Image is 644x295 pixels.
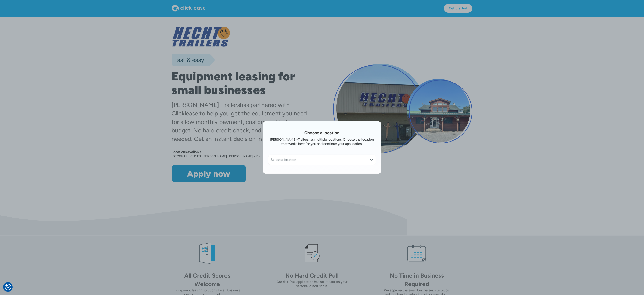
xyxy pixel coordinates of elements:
[271,158,373,162] div: Select a location
[270,138,309,142] div: [PERSON_NAME]-Trailers
[5,284,11,290] button: Consent Preferences
[5,284,11,290] img: Revisit consent button
[281,138,374,146] div: has multiple locations. Choose the location that works best for you and continue your application.
[268,155,376,165] div: Select a location
[268,130,376,136] h1: Choose a location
